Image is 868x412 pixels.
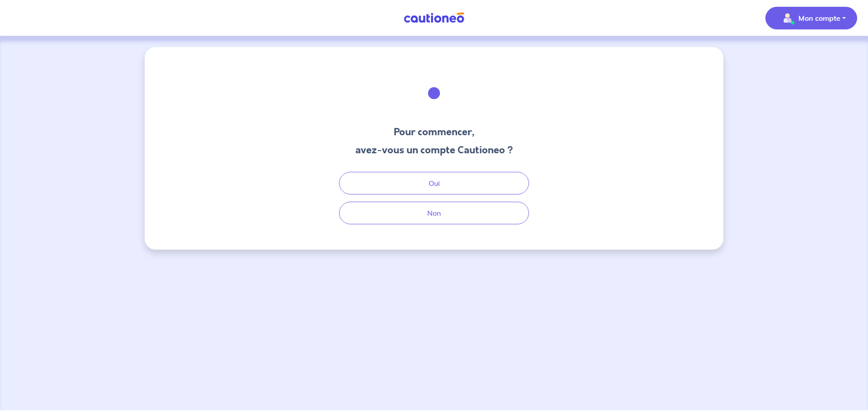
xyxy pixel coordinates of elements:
img: Cautioneo [400,12,468,24]
button: Non [339,202,529,224]
img: illu_account_valid_menu.svg [780,11,795,25]
button: illu_account_valid_menu.svgMon compte [765,7,857,29]
h3: avez-vous un compte Cautioneo ? [355,143,513,157]
img: illu_welcome.svg [410,69,458,118]
h3: Pour commencer, [355,125,513,139]
button: Oui [339,172,529,194]
p: Mon compte [798,13,840,24]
